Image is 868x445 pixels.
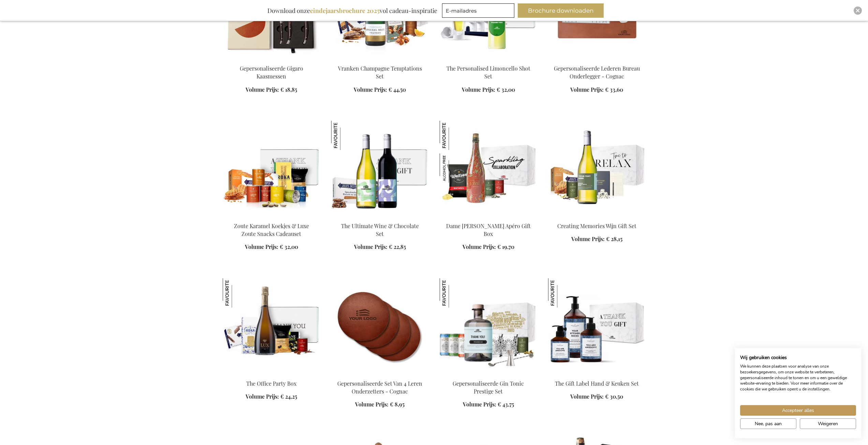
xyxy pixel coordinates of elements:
[548,278,646,374] img: The Gift Label Hand & Kitchen Set
[740,364,856,392] p: We kunnen deze plaatsen voor analyse van onze bezoekersgegevens, om onze website te verbeteren, g...
[246,86,279,93] span: Volume Prijs:
[331,121,429,216] img: The Ultimate Wine & Chocolate Set
[605,86,623,93] span: € 33,60
[354,86,406,94] a: Volume Prijs: € 44,50
[389,243,406,250] span: € 22,85
[782,407,814,414] span: Accepteer alles
[755,420,782,427] span: Nee, pas aan
[440,278,537,374] img: Personalised Gin Tonic Prestige Set
[280,393,297,400] span: € 24,25
[570,86,604,93] span: Volume Prijs:
[331,121,361,150] img: The Ultimate Wine & Chocolate Set
[331,213,429,220] a: The Ultimate Wine & Chocolate Set The Ultimate Wine & Chocolate Set
[280,243,298,250] span: € 32,00
[442,3,514,18] input: E-mailadres
[331,371,429,377] a: Gepersonaliseerde Set Van 4 Leren Onderzetters - Cognac
[337,380,422,395] a: Gepersonaliseerde Set Van 4 Leren Onderzetters - Cognac
[264,3,440,18] div: Download onze vol cadeau-inspiratie
[856,9,860,13] img: Close
[462,86,495,93] span: Volume Prijs:
[354,86,387,93] span: Volume Prijs:
[740,418,796,429] button: Pas cookie voorkeuren aan
[440,213,537,220] a: Dame Jeanne Biermocktail Apéro Gift Box Dame Jeanne Biermocktail Apéro Gift Box Dame Jeanne Bierm...
[355,401,404,409] a: Volume Prijs: € 8,95
[453,380,524,395] a: Gepersonaliseerde Gin Tonic Prestige Set
[223,121,320,216] img: Salted Caramel Biscuits & Luxury Salty Snacks Gift Set
[463,401,514,409] a: Volume Prijs: € 43,75
[605,393,623,400] span: € 30,50
[223,278,252,308] img: The Office Party Box
[554,65,640,80] a: Gepersonaliseerde Lederen Bureau Onderlegger - Cognac
[548,121,646,216] img: Personalised White Wine
[390,401,404,408] span: € 8,95
[440,121,469,150] img: Dame Jeanne Biermocktail Apéro Gift Box
[571,235,605,242] span: Volume Prijs:
[462,86,515,94] a: Volume Prijs: € 32,00
[606,235,622,242] span: € 28,15
[740,405,856,416] button: Accepteer alle cookies
[740,355,856,361] h2: Wij gebruiken cookies
[818,420,838,427] span: Weigeren
[571,235,622,243] a: Volume Prijs: € 28,15
[555,380,639,387] a: The Gift Label Hand & Keuken Set
[440,153,469,183] img: Dame Jeanne Biermocktail Apéro Gift Box
[462,243,514,251] a: Volume Prijs: € 19,70
[557,222,636,229] a: Creating Memories Wijn Gift Set
[355,401,388,408] span: Volume Prijs:
[800,418,856,429] button: Alle cookies weigeren
[497,243,514,250] span: € 19,70
[498,401,514,408] span: € 43,75
[548,56,646,63] a: Personalised Leather Desk Pad - Cognac
[388,86,406,93] span: € 44,50
[223,371,320,377] a: The Office Party Box The Office Party Box
[497,86,515,93] span: € 32,00
[310,6,380,15] b: eindejaarsbrochure 2025
[331,56,429,63] a: Vranken Champagne Temptations Set Vranken Champagne Temptations Set
[246,86,297,94] a: Volume Prijs: € 18,85
[462,243,496,250] span: Volume Prijs:
[446,222,531,237] a: Dame [PERSON_NAME] Apéro Gift Box
[246,380,296,387] a: The Office Party Box
[548,213,646,220] a: Personalised White Wine
[440,371,537,377] a: Personalised Gin Tonic Prestige Set Gepersonaliseerde Gin Tonic Prestige Set
[245,243,298,251] a: Volume Prijs: € 32,00
[463,401,496,408] span: Volume Prijs:
[440,121,537,216] img: Dame Jeanne Biermocktail Apéro Gift Box
[570,86,623,94] a: Volume Prijs: € 33,60
[341,222,419,237] a: The Ultimate Wine & Chocolate Set
[854,6,862,15] div: Close
[442,3,516,20] form: marketing offers and promotions
[223,213,320,220] a: Salted Caramel Biscuits & Luxury Salty Snacks Gift Set
[440,56,537,63] a: The Personalised Limoncello Shot Set The Personalised Limoncello Shot Set
[354,243,406,251] a: Volume Prijs: € 22,85
[548,278,577,308] img: The Gift Label Hand & Keuken Set
[234,222,309,237] a: Zoute Karamel Koekjes & Luxe Zoute Snacks Cadeauset
[331,278,429,374] img: Gepersonaliseerde Set Van 4 Leren Onderzetters - Cognac
[246,393,297,401] a: Volume Prijs: € 24,25
[245,243,278,250] span: Volume Prijs:
[570,393,623,401] a: Volume Prijs: € 30,50
[548,371,646,377] a: The Gift Label Hand & Kitchen Set The Gift Label Hand & Keuken Set
[280,86,297,93] span: € 18,85
[518,3,604,18] button: Brochure downloaden
[240,65,303,80] a: Gepersonaliseerde Gigaro Kaasmessen
[440,278,469,308] img: Gepersonaliseerde Gin Tonic Prestige Set
[446,65,530,80] a: The Personalised Limoncello Shot Set
[223,278,320,374] img: The Office Party Box
[570,393,604,400] span: Volume Prijs:
[338,65,422,80] a: Vranken Champagne Temptations Set
[354,243,387,250] span: Volume Prijs:
[223,56,320,63] a: Personalised Gigaro Cheese Knives
[246,393,279,400] span: Volume Prijs:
